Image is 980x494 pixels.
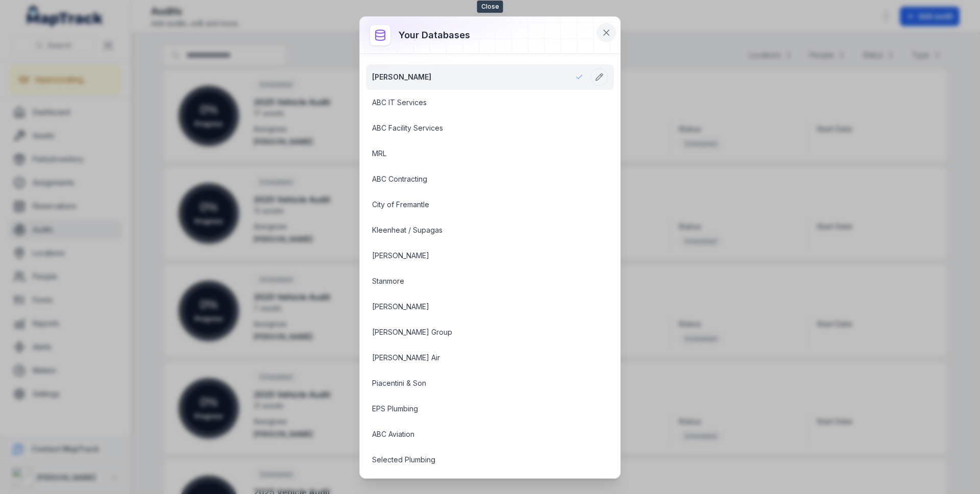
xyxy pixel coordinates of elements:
a: [PERSON_NAME] [372,72,583,82]
a: Stanmore [372,276,583,286]
a: [PERSON_NAME] [372,302,583,312]
a: Selected Plumbing [372,455,583,465]
a: ABC Facility Services [372,123,583,133]
a: Piacentini & Son [372,378,583,388]
a: EPS Plumbing [372,404,583,414]
a: Kleenheat / Supagas [372,225,583,235]
a: City of Fremantle [372,200,583,210]
a: ABC IT Services [372,97,583,108]
span: Close [477,1,503,13]
a: [PERSON_NAME] Air [372,353,583,363]
a: [PERSON_NAME] Group [372,327,583,337]
a: [PERSON_NAME] [372,251,583,261]
a: MRL [372,149,583,159]
h3: Your databases [399,28,470,42]
a: ABC Contracting [372,174,583,184]
a: ABC Aviation [372,429,583,439]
